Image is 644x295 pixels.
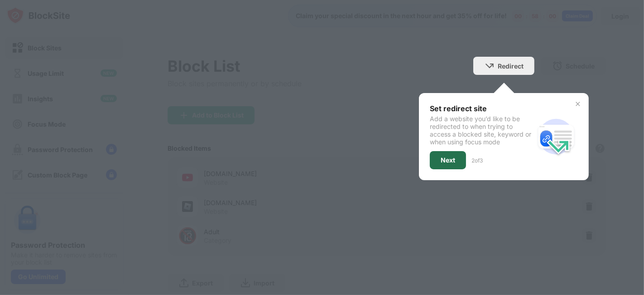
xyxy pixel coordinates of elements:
[441,157,455,164] div: Next
[534,115,578,158] img: redirect.svg
[471,157,483,164] div: 2 of 3
[574,100,582,108] img: x-button.svg
[430,104,534,113] div: Set redirect site
[498,62,524,70] div: Redirect
[430,115,534,146] div: Add a website you’d like to be redirected to when trying to access a blocked site, keyword or whe...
